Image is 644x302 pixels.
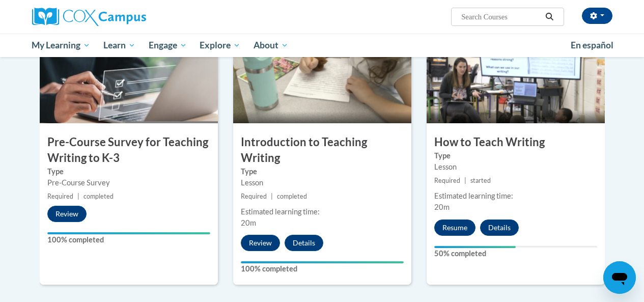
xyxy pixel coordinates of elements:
[241,166,404,177] label: Type
[603,261,636,294] iframe: Button to launch messaging window
[47,193,73,200] span: Required
[32,39,90,51] span: My Learning
[464,177,466,184] span: |
[40,21,218,123] img: Course Image
[47,166,210,177] label: Type
[233,134,411,166] h3: Introduction to Teaching Writing
[434,219,475,236] button: Resume
[47,234,210,245] label: 100% completed
[47,177,210,188] div: Pre-Course Survey
[32,8,215,26] a: Cox Campus
[434,203,450,211] span: 20m
[254,39,288,51] span: About
[241,261,404,263] div: Your progress
[241,177,404,188] div: Lesson
[142,34,193,57] a: Engage
[241,206,404,217] div: Estimated learning time:
[241,218,256,227] span: 20m
[241,263,404,274] label: 100% completed
[427,134,605,150] h3: How to Teach Writing
[271,193,273,200] span: |
[47,206,87,222] button: Review
[582,8,612,24] button: Account Settings
[32,8,146,26] img: Cox Campus
[241,235,280,251] button: Review
[200,39,240,51] span: Explore
[149,39,187,51] span: Engage
[434,190,597,202] div: Estimated learning time:
[40,134,218,166] h3: Pre-Course Survey for Teaching Writing to K-3
[434,150,597,161] label: Type
[564,35,620,56] a: En español
[427,21,605,123] img: Course Image
[434,248,597,259] label: 50% completed
[233,21,411,123] img: Course Image
[480,219,519,236] button: Details
[241,193,267,200] span: Required
[83,193,114,200] span: completed
[571,40,613,50] span: En español
[277,193,307,200] span: completed
[470,177,491,184] span: started
[434,246,516,248] div: Your progress
[434,177,460,184] span: Required
[47,232,210,234] div: Your progress
[285,235,323,251] button: Details
[25,34,97,57] a: My Learning
[542,11,557,23] button: Search
[97,34,142,57] a: Learn
[247,34,295,57] a: About
[77,193,79,200] span: |
[193,34,247,57] a: Explore
[103,39,135,51] span: Learn
[434,161,597,173] div: Lesson
[460,11,542,23] input: Search Courses
[24,34,620,57] div: Main menu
